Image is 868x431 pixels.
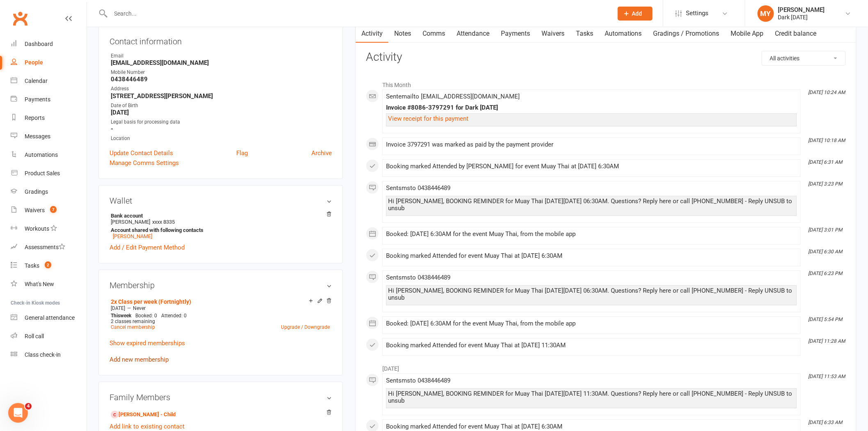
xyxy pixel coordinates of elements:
[25,115,45,121] div: Reports
[11,90,87,109] a: Payments
[111,76,332,83] strong: 0438446489
[110,148,173,158] a: Update Contact Details
[388,24,417,43] a: Notes
[111,85,332,93] div: Address
[109,313,133,319] div: week
[11,164,87,183] a: Product Sales
[386,377,450,384] span: Sent sms to 0438446489
[11,238,87,257] a: Assessments
[25,244,65,250] div: Assessments
[111,52,332,60] div: Email
[809,159,843,165] i: [DATE] 6:31 AM
[111,305,125,311] span: [DATE]
[11,346,87,364] a: Class kiosk mode
[113,233,152,239] a: [PERSON_NAME]
[599,24,648,43] a: Automations
[386,274,450,281] span: Sent sms to 0438446489
[110,158,179,168] a: Manage Comms Settings
[111,69,332,76] div: Mobile Number
[648,24,725,43] a: Gradings / Promotions
[11,257,87,275] a: Tasks 2
[366,51,846,64] h3: Activity
[25,262,39,269] div: Tasks
[809,138,845,143] i: [DATE] 10:18 AM
[725,24,770,43] a: Mobile App
[111,313,120,319] span: This
[386,231,797,238] div: Booked: [DATE] 6:30AM for the event Muay Thai, from the mobile app
[45,261,51,268] span: 2
[386,320,797,327] div: Booked: [DATE] 6:30AM for the event Muay Thai, from the mobile app
[110,356,169,363] a: Add new membership
[758,5,774,22] div: MY
[110,34,332,46] h3: Contact information
[386,163,797,170] div: Booking marked Attended by [PERSON_NAME] for event Muay Thai at [DATE] 6:30AM
[25,59,43,66] div: People
[388,390,795,404] div: Hi [PERSON_NAME], BOOKING REMINDER for Muay Thai [DATE][DATE] 11:30AM. Questions? Reply here or c...
[11,309,87,327] a: General attendance kiosk mode
[25,333,44,339] div: Roll call
[809,374,845,379] i: [DATE] 11:53 AM
[386,423,797,430] div: Booking marked Attended for event Muay Thai at [DATE] 6:30AM
[386,252,797,259] div: Booking marked Attended for event Muay Thai at [DATE] 6:30AM
[25,314,75,321] div: General attendance
[366,76,846,89] li: This Month
[809,316,843,322] i: [DATE] 5:54 PM
[8,403,28,423] iframe: Intercom live chat
[110,281,332,290] h3: Membership
[11,220,87,238] a: Workouts
[110,211,332,241] li: [PERSON_NAME]
[366,360,846,373] li: [DATE]
[386,342,797,349] div: Booking marked Attended for event Muay Thai at [DATE] 11:30AM
[618,7,653,21] button: Add
[11,53,87,72] a: People
[809,420,843,425] i: [DATE] 6:33 AM
[135,313,157,319] span: Booked: 0
[809,181,843,187] i: [DATE] 3:23 PM
[11,146,87,164] a: Automations
[110,393,332,402] h3: Family Members
[11,327,87,346] a: Roll call
[161,313,187,319] span: Attended: 0
[25,96,50,103] div: Payments
[25,170,60,177] div: Product Sales
[111,109,332,116] strong: [DATE]
[25,78,48,84] div: Calendar
[25,225,49,232] div: Workouts
[25,41,53,47] div: Dashboard
[809,249,843,254] i: [DATE] 6:30 AM
[388,198,795,212] div: Hi [PERSON_NAME], BOOKING REMINDER for Muay Thai [DATE][DATE] 06:30AM. Questions? Reply here or c...
[356,24,388,43] a: Activity
[386,184,450,192] span: Sent sms to 0438446489
[809,227,843,233] i: [DATE] 3:01 PM
[386,104,797,111] div: Invoice #8086-3797291 for Dark [DATE]
[133,305,146,311] span: Never
[570,24,599,43] a: Tasks
[11,275,87,293] a: What's New
[632,10,642,17] span: Add
[386,141,797,148] div: Invoice 3797291 was marked as paid by the payment provider
[686,4,709,23] span: Settings
[495,24,536,43] a: Payments
[281,324,330,330] a: Upgrade / Downgrade
[11,109,87,127] a: Reports
[388,115,468,122] a: View receipt for this payment
[111,102,332,110] div: Date of Birth
[111,410,176,419] a: [PERSON_NAME] - Child
[110,243,185,252] a: Add / Edit Payment Method
[386,93,520,100] span: Sent email to [EMAIL_ADDRESS][DOMAIN_NAME]
[236,148,248,158] a: Flag
[108,8,607,19] input: Search...
[809,271,843,276] i: [DATE] 6:23 PM
[25,151,58,158] div: Automations
[778,14,825,21] div: Dark [DATE]
[25,281,54,287] div: What's New
[110,339,185,347] a: Show expired memberships
[11,72,87,90] a: Calendar
[25,207,45,213] div: Waivers
[451,24,495,43] a: Attendance
[111,227,328,233] strong: Account shared with following contacts
[25,403,32,410] span: 4
[111,135,332,142] div: Location
[388,287,795,301] div: Hi [PERSON_NAME], BOOKING REMINDER for Muay Thai [DATE][DATE] 06:30AM. Questions? Reply here or c...
[111,298,191,305] a: 2x Class per week (Fortnightly)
